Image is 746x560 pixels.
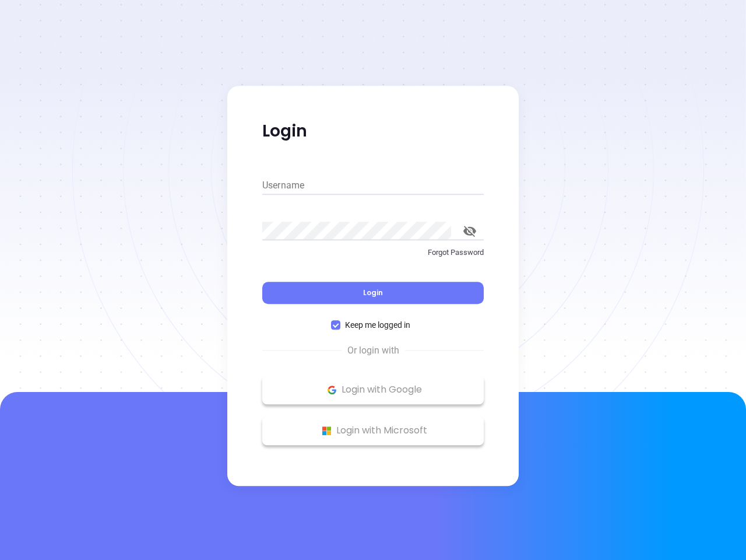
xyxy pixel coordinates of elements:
span: Or login with [342,344,405,358]
span: Login [363,288,383,297]
p: Forgot Password [262,247,484,258]
button: Google Logo Login with Google [262,375,484,404]
button: Microsoft Logo Login with Microsoft [262,416,484,445]
img: Microsoft Logo [319,423,334,438]
span: Keep me logged in [340,318,415,331]
p: Login with Google [268,381,478,398]
button: Login [262,282,484,304]
img: Google Logo [325,383,339,397]
p: Login with Microsoft [268,422,478,439]
button: toggle password visibility [456,217,484,245]
p: Login [262,121,484,142]
a: Forgot Password [262,247,484,268]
